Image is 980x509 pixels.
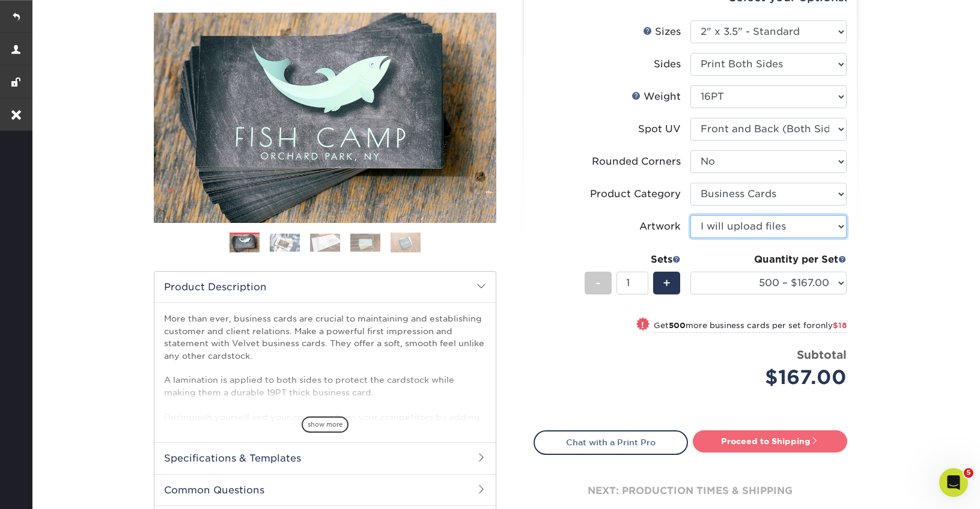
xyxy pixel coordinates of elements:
[643,25,681,39] div: Sizes
[797,348,847,361] strong: Subtotal
[693,430,847,452] a: Proceed to Shipping
[632,90,681,104] div: Weight
[699,363,847,392] div: $167.00
[592,154,681,169] div: Rounded Corners
[654,57,681,72] div: Sides
[154,272,496,302] h2: Product Description
[230,228,260,258] img: Business Cards 01
[663,274,671,292] span: +
[585,252,681,267] div: Sets
[939,468,968,497] iframe: Intercom live chat
[302,416,348,433] span: show more
[164,312,486,508] p: More than ever, business cards are crucial to maintaining and establishing customer and client re...
[833,321,847,330] span: $18
[391,232,421,253] img: Business Cards 05
[641,319,644,331] span: !
[690,252,847,267] div: Quantity per Set
[310,233,340,252] img: Business Cards 03
[639,219,681,234] div: Artwork
[590,187,681,201] div: Product Category
[534,430,688,454] a: Chat with a Print Pro
[964,468,973,478] span: 5
[350,233,380,252] img: Business Cards 04
[595,274,601,292] span: -
[669,321,686,330] strong: 500
[270,233,300,252] img: Business Cards 02
[154,474,496,505] h2: Common Questions
[815,321,847,330] span: only
[638,122,681,136] div: Spot UV
[654,321,847,333] small: Get more business cards per set for
[154,442,496,474] h2: Specifications & Templates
